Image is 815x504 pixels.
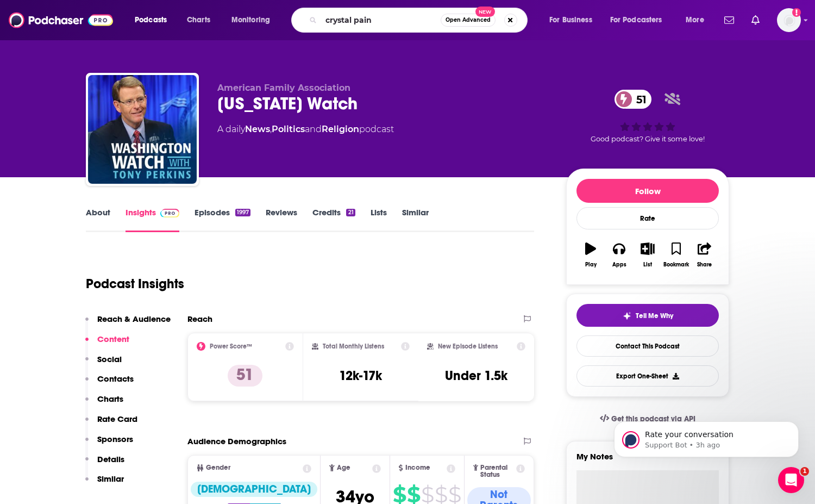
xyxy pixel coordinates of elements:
[446,17,491,23] span: Open Advanced
[126,207,179,232] a: InsightsPodchaser Pro
[97,394,123,404] p: Charts
[187,314,212,324] h2: Reach
[210,343,252,350] h2: Power Score™
[697,262,712,268] div: Share
[636,312,673,320] span: Tell Me Why
[407,486,420,503] span: $
[576,179,719,203] button: Follow
[302,8,538,33] div: Search podcasts, credits, & more...
[720,11,738,29] a: Show notifications dropdown
[623,312,631,320] img: tell me why sparkle
[576,335,719,357] a: Contact This Podcast
[448,486,461,503] span: $
[217,83,350,93] span: American Family Association
[270,124,272,134] span: ,
[777,8,801,32] span: Logged in as shcarlos
[777,8,801,32] img: User Profile
[85,414,137,434] button: Rate Card
[634,235,662,275] button: List
[312,207,355,232] a: Credits21
[576,451,719,470] label: My Notes
[576,304,719,327] button: tell me why sparkleTell Me Why
[97,374,134,384] p: Contacts
[663,262,689,268] div: Bookmark
[615,90,652,109] a: 51
[778,467,804,493] iframe: Intercom live chat
[322,124,359,134] a: Religion
[191,482,317,497] div: [DEMOGRAPHIC_DATA]
[180,11,217,29] a: Charts
[206,464,230,471] span: Gender
[405,464,430,471] span: Income
[85,474,124,494] button: Similar
[88,75,197,184] img: Washington Watch
[792,8,801,17] svg: Add a profile image
[127,11,181,29] button: open menu
[305,124,322,134] span: and
[542,11,606,29] button: open menu
[625,90,652,109] span: 51
[224,11,284,29] button: open menu
[371,207,387,232] a: Lists
[402,207,429,232] a: Similar
[160,209,179,217] img: Podchaser Pro
[97,434,133,444] p: Sponsors
[85,434,133,454] button: Sponsors
[86,276,184,292] h1: Podcast Insights
[686,13,704,28] span: More
[576,365,719,387] button: Export One-Sheet
[435,486,447,503] span: $
[777,8,801,32] button: Show profile menu
[591,135,705,143] span: Good podcast? Give it some love!
[217,123,394,136] div: A daily podcast
[598,399,815,475] iframe: Intercom notifications message
[231,13,270,28] span: Monitoring
[97,454,124,464] p: Details
[585,262,597,268] div: Play
[97,314,171,324] p: Reach & Audience
[97,334,129,344] p: Content
[266,207,297,232] a: Reviews
[86,207,110,232] a: About
[97,474,124,484] p: Similar
[445,368,507,384] h3: Under 1.5k
[85,454,124,474] button: Details
[691,235,719,275] button: Share
[576,235,605,275] button: Play
[610,13,662,28] span: For Podcasters
[393,486,406,503] span: $
[245,124,270,134] a: News
[321,11,441,29] input: Search podcasts, credits, & more...
[475,7,495,17] span: New
[480,464,514,478] span: Parental Status
[441,14,496,27] button: Open AdvancedNew
[85,354,122,374] button: Social
[187,436,286,446] h2: Audience Demographics
[566,83,729,150] div: 51Good podcast? Give it some love!
[97,354,122,364] p: Social
[9,10,113,30] img: Podchaser - Follow, Share and Rate Podcasts
[85,394,123,414] button: Charts
[85,374,134,394] button: Contacts
[421,486,434,503] span: $
[346,209,355,216] div: 21
[591,406,704,432] a: Get this podcast via API
[135,13,167,28] span: Podcasts
[800,467,809,476] span: 1
[438,343,498,350] h2: New Episode Listens
[228,365,262,387] p: 51
[643,262,652,268] div: List
[85,334,129,354] button: Content
[605,235,633,275] button: Apps
[603,11,678,29] button: open menu
[337,464,350,471] span: Age
[576,207,719,229] div: Rate
[235,209,250,216] div: 1997
[195,207,250,232] a: Episodes1997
